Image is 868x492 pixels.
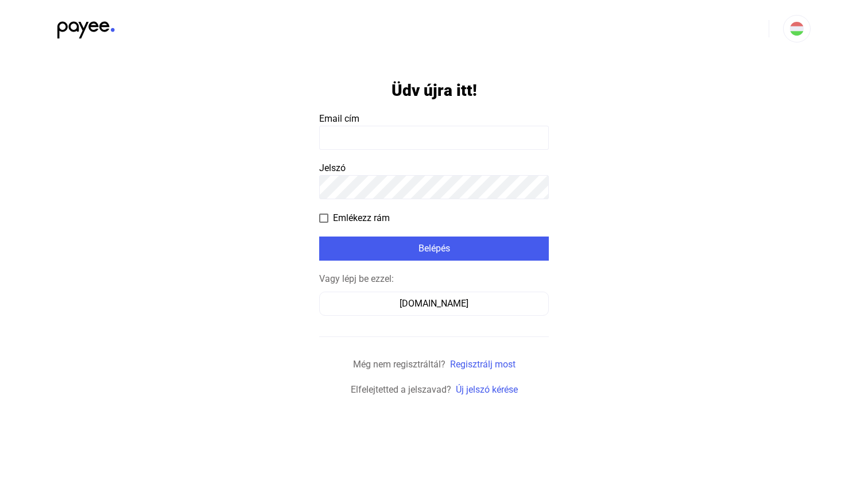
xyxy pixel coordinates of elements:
div: Vagy lépj be ezzel: [319,272,549,286]
button: HU [783,15,811,42]
button: Belépés [319,237,549,261]
span: Elfelejtetted a jelszavad? [351,384,451,395]
span: Email cím [319,113,359,124]
h1: Üdv újra itt! [392,80,477,100]
a: [DOMAIN_NAME] [319,298,549,309]
div: Belépés [323,242,545,255]
button: [DOMAIN_NAME] [319,292,549,316]
img: black-payee-blue-dot.svg [57,15,115,38]
span: Még nem regisztráltál? [353,359,445,370]
a: Regisztrálj most [450,359,516,370]
img: HU [790,22,804,36]
a: Új jelszó kérése [456,384,518,395]
span: Emlékezz rám [333,211,390,225]
span: Jelszó [319,162,346,173]
div: [DOMAIN_NAME] [323,297,545,311]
